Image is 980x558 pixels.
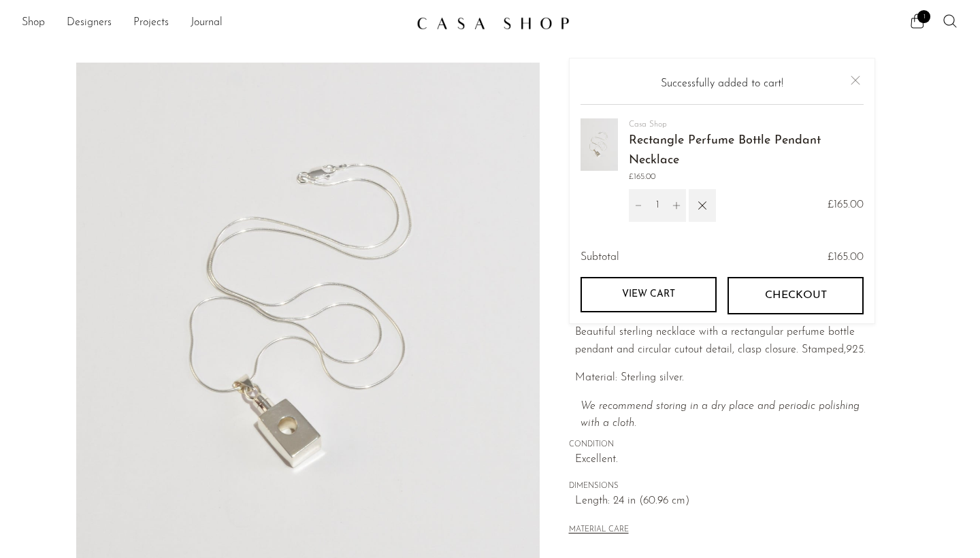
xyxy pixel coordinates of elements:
[629,189,648,222] button: Decrement
[191,14,223,32] a: Journal
[629,135,821,167] a: Rectangle Perfume Bottle Pendant Necklace
[569,480,875,493] span: DIMENSIONS
[828,252,864,263] span: £165.00
[764,289,826,302] span: Checkout
[847,72,864,88] button: Close
[67,14,112,32] a: Designers
[917,10,930,23] span: 1
[629,120,667,129] a: Casa Shop
[569,525,629,536] button: MATERIAL CARE
[648,189,667,222] input: Quantity
[581,401,860,429] i: We recommend storing in a dry place and periodic polishing with a cloth.
[575,370,875,387] p: Material: Sterling silver.
[575,493,875,510] span: Length: 24 in (60.96 cm)
[575,451,875,469] span: Excellent.
[575,324,875,359] p: Beautiful sterling necklace with a rectangular perfume bottle pendant and circular cutout detail,...
[581,118,618,171] img: Rectangle Perfume Bottle Pendant Necklace
[581,249,619,267] span: Subtotal
[667,189,686,222] button: Increment
[22,12,406,35] ul: NEW HEADER MENU
[629,171,847,184] span: £165.00
[569,439,875,451] span: CONDITION
[581,278,717,313] a: View cart
[846,344,866,355] em: 925.
[22,14,45,32] a: Shop
[22,12,406,35] nav: Desktop navigation
[661,78,783,89] span: Successfully added to cart!
[828,197,864,214] span: £165.00
[728,278,864,314] button: Checkout
[133,14,169,32] a: Projects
